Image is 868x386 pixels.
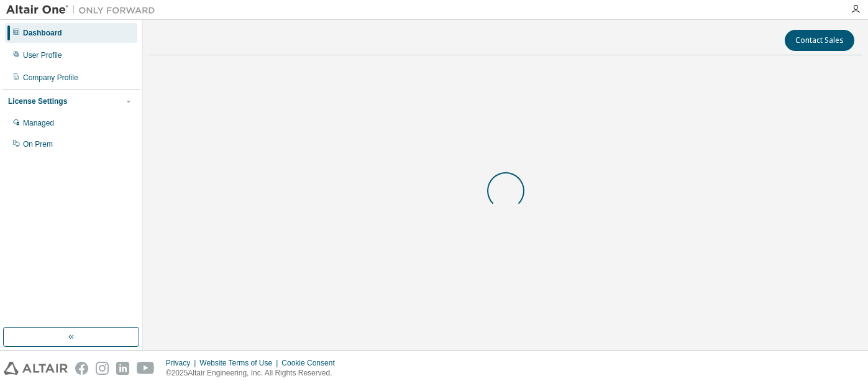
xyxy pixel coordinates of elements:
[23,50,62,60] div: User Profile
[199,358,281,368] div: Website Terms of Use
[166,358,199,368] div: Privacy
[116,362,129,375] img: linkedin.svg
[23,73,78,83] div: Company Profile
[6,4,162,16] img: Altair One
[75,362,88,375] img: facebook.svg
[785,30,854,51] button: Contact Sales
[23,118,54,128] div: Managed
[96,362,109,375] img: instagram.svg
[8,96,67,106] div: License Settings
[137,362,155,375] img: youtube.svg
[23,139,53,149] div: On Prem
[281,358,342,368] div: Cookie Consent
[166,368,342,379] p: © 2025 Altair Engineering, Inc. All Rights Reserved.
[23,28,62,38] div: Dashboard
[4,362,68,375] img: altair_logo.svg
